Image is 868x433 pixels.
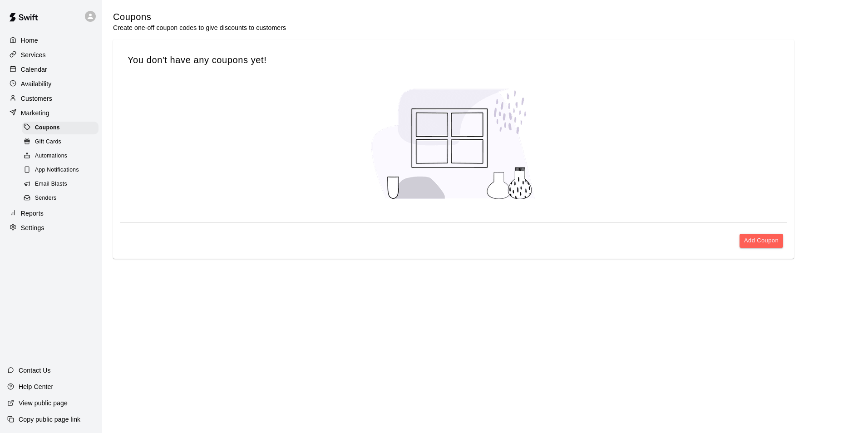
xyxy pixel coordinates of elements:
[7,92,95,105] a: Customers
[21,36,38,45] p: Home
[21,79,52,89] p: Availability
[22,177,102,192] a: Email Blasts
[19,366,51,375] p: Contact Us
[21,50,46,59] p: Services
[21,94,52,103] p: Customers
[21,65,47,74] p: Calendar
[35,152,67,161] span: Automations
[113,23,286,32] p: Create one-off coupon codes to give discounts to customers
[35,194,57,203] span: Senders
[7,207,95,220] a: Reports
[7,63,95,76] a: Calendar
[22,135,102,149] a: Gift Cards
[363,80,544,208] img: No coupons created
[7,48,95,62] a: Services
[7,106,95,120] a: Marketing
[7,77,95,91] a: Availability
[22,192,99,205] div: Senders
[7,221,95,235] a: Settings
[7,34,95,47] a: Home
[22,150,99,162] div: Automations
[21,223,44,232] p: Settings
[22,164,99,177] div: App Notifications
[35,123,60,133] span: Coupons
[21,108,49,118] p: Marketing
[22,121,102,135] a: Coupons
[19,415,80,424] p: Copy public page link
[19,382,53,391] p: Help Center
[22,136,99,148] div: Gift Cards
[35,180,67,189] span: Email Blasts
[35,138,61,147] span: Gift Cards
[22,163,102,177] a: App Notifications
[740,234,783,248] button: Add Coupon
[113,11,286,23] h5: Coupons
[128,54,779,66] h5: You don't have any coupons yet!
[19,399,68,408] p: View public page
[21,209,44,218] p: Reports
[35,166,79,175] span: App Notifications
[22,178,99,191] div: Email Blasts
[22,192,102,206] a: Senders
[22,149,102,163] a: Automations
[22,122,99,134] div: Coupons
